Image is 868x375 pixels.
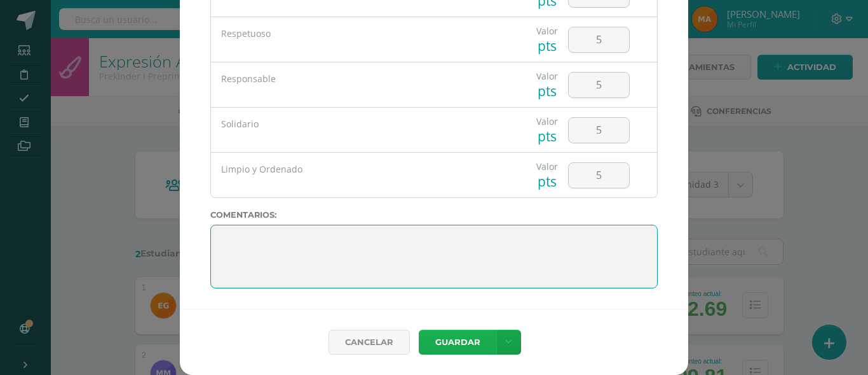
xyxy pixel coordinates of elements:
div: Valor [536,70,558,82]
div: pts [536,82,558,100]
div: Valor [536,160,558,173]
input: Score [569,27,629,52]
div: Solidario [221,118,498,131]
a: Cancelar [329,330,410,355]
div: pts [536,127,558,145]
button: Guardar [419,330,496,355]
div: Valor [536,115,558,127]
div: pts [536,37,558,55]
input: Score [569,163,629,188]
div: pts [536,173,558,190]
label: Comentarios: [210,210,658,220]
div: Limpio y Ordenado [221,163,498,176]
div: Respetuoso [221,27,498,40]
input: Score [569,118,629,143]
div: Valor [536,25,558,37]
input: Score [569,73,629,97]
div: Responsable [221,73,498,85]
